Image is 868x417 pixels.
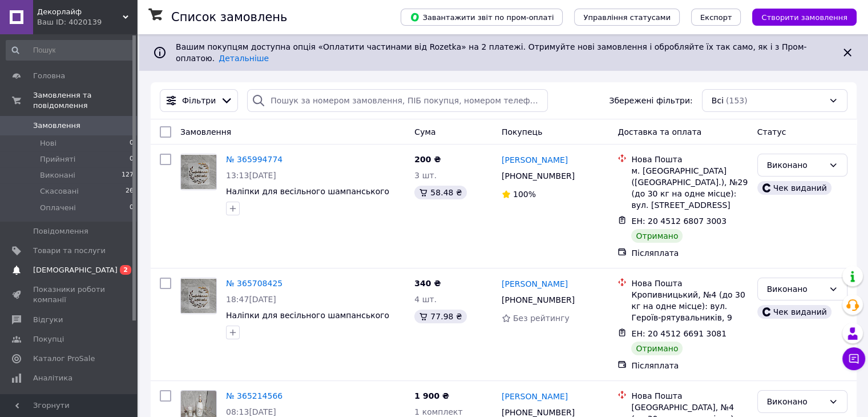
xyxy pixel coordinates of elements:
[631,278,748,289] div: Нова Пошта
[226,407,276,416] span: 08:13[DATE]
[757,181,831,195] div: Чек виданий
[33,392,106,413] span: Управління сайтом
[33,226,88,236] span: Повідомлення
[631,289,748,323] div: Кропивницький, №4 (до 30 кг на одне місце): вул. Героїв-рятувальників, 9
[757,127,786,137] span: Статус
[181,155,216,189] img: Фото товару
[180,154,217,190] a: Фото товару
[631,154,748,165] div: Нова Пошта
[33,284,106,305] span: Показники роботи компанії
[226,391,282,400] a: № 365214566
[40,203,76,213] span: Оплачені
[180,278,217,314] a: Фото товару
[691,9,741,26] button: Експорт
[414,279,441,288] span: 340 ₴
[761,13,847,22] span: Створити замовлення
[130,138,134,149] span: 0
[401,9,563,26] button: Завантажити звіт по пром-оплаті
[502,154,568,166] a: [PERSON_NAME]
[414,295,437,304] span: 4 шт.
[757,305,831,319] div: Чек виданий
[499,292,577,308] div: [PHONE_NUMBER]
[33,246,106,256] span: Товари та послуги
[130,154,134,165] span: 0
[33,121,80,131] span: Замовлення
[126,186,134,197] span: 26
[226,279,282,288] a: № 365708425
[171,10,287,24] h1: Список замовлень
[631,342,683,355] div: Отримано
[631,390,748,402] div: Нова Пошта
[182,95,216,106] span: Фільтри
[574,9,680,26] button: Управління статусами
[502,278,568,290] a: [PERSON_NAME]
[631,216,726,226] span: ЕН: 20 4512 6807 3003
[219,54,269,63] a: Детальніше
[6,40,135,61] input: Пошук
[33,373,72,383] span: Аналітика
[741,12,857,21] a: Створити замовлення
[226,295,276,304] span: 18:47[DATE]
[583,13,671,22] span: Управління статусами
[226,155,282,164] a: № 365994774
[414,310,466,323] div: 77.98 ₴
[414,186,466,199] div: 58.48 ₴
[414,155,441,164] span: 200 ₴
[33,90,137,111] span: Замовлення та повідомлення
[842,347,865,370] button: Чат з покупцем
[33,315,63,325] span: Відгуки
[40,154,75,165] span: Прийняті
[130,203,134,213] span: 0
[767,159,824,171] div: Виконано
[410,12,554,22] span: Завантажити звіт по пром-оплаті
[37,7,123,17] span: Декорлайф
[226,311,389,320] a: Наліпки для весільного шампанського
[37,17,137,27] div: Ваш ID: 4020139
[609,95,692,106] span: Збережені фільтри:
[247,89,548,112] input: Пошук за номером замовлення, ПІБ покупця, номером телефону, Email, номером накладної
[631,165,748,211] div: м. [GEOGRAPHIC_DATA] ([GEOGRAPHIC_DATA].), №29 (до 30 кг на одне місце): вул. [STREET_ADDRESS]
[726,96,748,105] span: (153)
[226,187,389,196] a: Наліпки для весільного шампанського
[176,42,806,63] span: Вашим покупцям доступна опція «Оплатити частинами від Rozetka» на 2 платежі. Отримуйте нові замов...
[499,168,577,184] div: [PHONE_NUMBER]
[700,13,732,22] span: Експорт
[414,127,435,137] span: Cума
[414,407,462,416] span: 1 комплект
[226,171,276,180] span: 13:13[DATE]
[513,190,536,199] span: 100%
[502,127,542,137] span: Покупець
[120,265,131,275] span: 2
[502,391,568,402] a: [PERSON_NAME]
[617,127,701,137] span: Доставка та оплата
[122,170,134,181] span: 127
[767,283,824,295] div: Виконано
[33,265,118,275] span: [DEMOGRAPHIC_DATA]
[631,360,748,371] div: Післяплата
[513,314,570,323] span: Без рейтингу
[33,71,65,81] span: Головна
[33,354,95,364] span: Каталог ProSale
[712,95,724,106] span: Всі
[414,391,449,400] span: 1 900 ₴
[631,329,726,338] span: ЕН: 20 4512 6691 3081
[33,334,64,344] span: Покупці
[40,170,75,181] span: Виконані
[767,395,824,408] div: Виконано
[414,171,437,180] span: 3 шт.
[181,279,216,313] img: Фото товару
[180,127,231,137] span: Замовлення
[40,138,56,149] span: Нові
[631,247,748,259] div: Післяплата
[40,186,79,197] span: Скасовані
[752,9,857,26] button: Створити замовлення
[631,229,683,243] div: Отримано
